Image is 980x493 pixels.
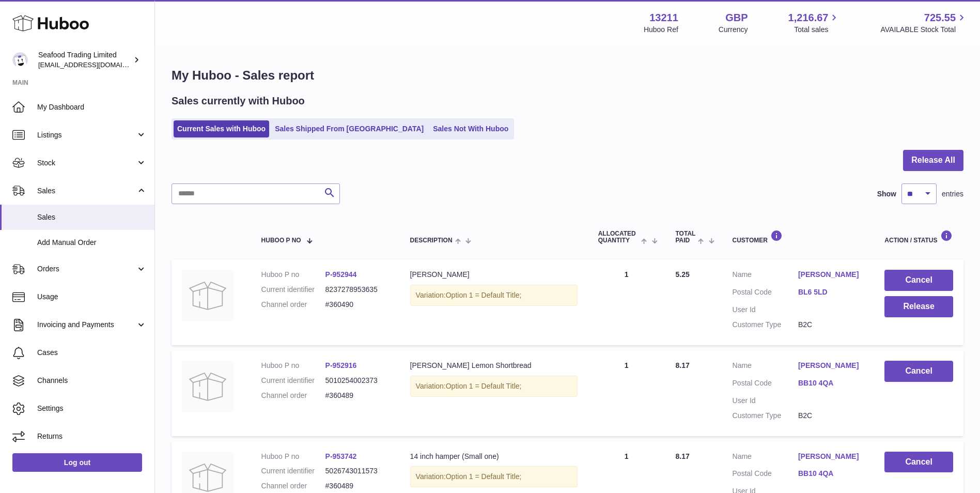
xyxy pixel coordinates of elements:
span: Channels [37,376,147,386]
span: Cases [37,348,147,358]
dd: #360490 [325,300,390,310]
dt: Name [733,270,798,282]
td: 1 [588,350,665,436]
span: Add Manual Order [37,238,147,248]
span: Option 1 = Default Title; [446,382,522,390]
dt: User Id [733,305,798,315]
button: Release All [903,150,963,171]
img: internalAdmin-13211@internal.huboo.com [12,52,28,68]
button: Cancel [884,361,953,382]
dt: User Id [733,396,798,406]
dd: B2C [798,411,864,421]
strong: 13211 [649,11,678,25]
a: [PERSON_NAME] [798,270,864,280]
label: Show [877,189,896,199]
div: Variation: [410,466,578,487]
button: Cancel [884,452,953,473]
span: entries [942,189,963,199]
dd: #360489 [325,481,390,491]
div: Huboo Ref [644,25,678,35]
span: Usage [37,292,147,302]
span: Description [410,237,453,244]
dt: Huboo P no [261,452,325,461]
dt: Channel order [261,391,325,400]
dt: Current identifier [261,466,325,476]
span: Listings [37,130,136,140]
dt: Name [733,361,798,373]
dt: Current identifier [261,285,325,295]
div: Action / Status [884,230,953,244]
dt: Huboo P no [261,270,325,280]
a: [PERSON_NAME] [798,361,864,371]
dd: 5010254002373 [325,376,390,386]
dt: Name [733,452,798,464]
a: BL6 5LD [798,287,864,297]
div: Variation: [410,285,578,306]
span: 1,216.67 [788,11,829,25]
span: Option 1 = Default Title; [446,291,522,299]
dt: Channel order [261,481,325,491]
span: My Dashboard [37,102,147,112]
dt: Postal Code [733,469,798,481]
span: Sales [37,186,136,196]
dt: Current identifier [261,376,325,386]
div: Customer [733,230,864,244]
div: [PERSON_NAME] [410,270,578,280]
strong: GBP [725,11,748,25]
dd: #360489 [325,391,390,400]
span: 725.55 [924,11,956,25]
h1: My Huboo - Sales report [172,67,963,84]
button: Release [884,296,953,317]
div: Currency [719,25,748,35]
a: BB10 4QA [798,469,864,479]
span: ALLOCATED Quantity [598,230,639,244]
dt: Postal Code [733,287,798,300]
a: Sales Shipped From [GEOGRAPHIC_DATA] [271,120,427,137]
div: Seafood Trading Limited [38,50,131,70]
td: 1 [588,259,665,345]
span: Returns [37,432,147,441]
span: 5.25 [676,270,690,279]
a: 725.55 AVAILABLE Stock Total [880,11,968,35]
a: P-953742 [325,452,357,460]
span: [EMAIL_ADDRESS][DOMAIN_NAME] [38,60,152,69]
span: Invoicing and Payments [37,320,136,330]
dd: 8237278953635 [325,285,390,295]
a: 1,216.67 Total sales [788,11,841,35]
a: P-952916 [325,361,357,369]
span: Settings [37,404,147,413]
a: BB10 4QA [798,378,864,388]
span: Orders [37,264,136,274]
span: Stock [37,158,136,168]
dd: B2C [798,320,864,330]
dt: Postal Code [733,378,798,391]
dt: Customer Type [733,411,798,421]
span: Total sales [794,25,840,35]
a: Log out [12,453,142,472]
span: AVAILABLE Stock Total [880,25,968,35]
span: Total paid [676,230,696,244]
dt: Customer Type [733,320,798,330]
span: 8.17 [676,452,690,460]
img: no-photo.jpg [182,361,234,412]
h2: Sales currently with Huboo [172,94,305,108]
span: Sales [37,212,147,222]
a: P-952944 [325,270,357,279]
span: 8.17 [676,361,690,369]
img: no-photo.jpg [182,270,234,321]
dt: Huboo P no [261,361,325,371]
a: Current Sales with Huboo [174,120,269,137]
span: Huboo P no [261,237,301,244]
span: Option 1 = Default Title; [446,472,522,481]
dd: 5026743011573 [325,466,390,476]
div: Variation: [410,376,578,397]
div: 14 inch hamper (Small one) [410,452,578,461]
button: Cancel [884,270,953,291]
a: Sales Not With Huboo [429,120,512,137]
a: [PERSON_NAME] [798,452,864,461]
div: [PERSON_NAME] Lemon Shortbread [410,361,578,371]
dt: Channel order [261,300,325,310]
